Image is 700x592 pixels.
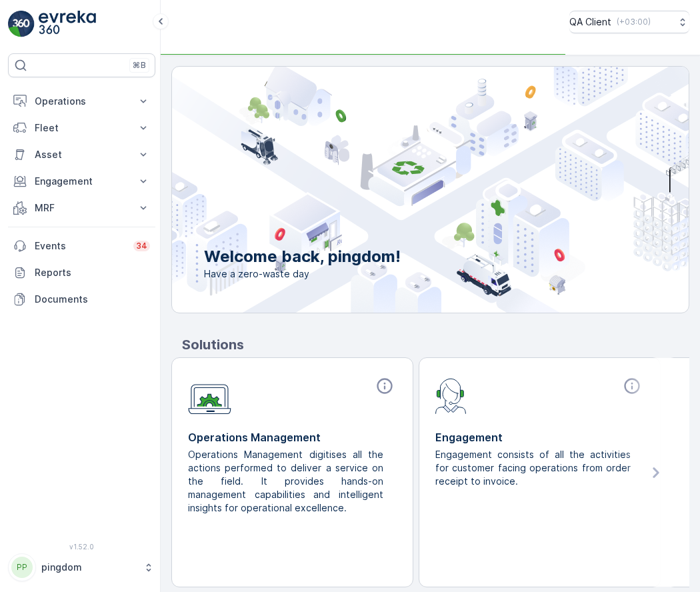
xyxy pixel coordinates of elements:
p: Operations [35,95,129,108]
button: Fleet [8,115,155,141]
div: PP [11,557,33,578]
p: Fleet [35,121,129,135]
img: module-icon [435,377,467,414]
button: Asset [8,141,155,168]
p: Welcome back, pingdom! [204,246,401,267]
p: Engagement [35,175,129,188]
p: pingdom [41,561,137,574]
p: Engagement [435,429,644,445]
p: Reports [35,266,150,279]
button: MRF [8,195,155,221]
img: logo_light-DOdMpM7g.png [39,11,96,37]
p: Documents [35,293,150,306]
p: Solutions [182,335,689,355]
p: MRF [35,201,129,215]
span: Have a zero-waste day [204,267,401,281]
a: Events34 [8,233,155,259]
a: Documents [8,286,155,313]
p: QA Client [569,15,611,29]
button: Engagement [8,168,155,195]
p: Operations Management digitises all the actions performed to deliver a service on the field. It p... [188,448,386,515]
p: Events [35,239,125,253]
a: Reports [8,259,155,286]
img: module-icon [188,377,231,415]
img: logo [8,11,35,37]
button: PPpingdom [8,553,155,581]
p: ⌘B [133,60,146,71]
p: Asset [35,148,129,161]
button: QA Client(+03:00) [569,11,689,33]
p: Engagement consists of all the activities for customer facing operations from order receipt to in... [435,448,633,488]
button: Operations [8,88,155,115]
span: v 1.52.0 [8,543,155,551]
img: city illustration [112,67,689,313]
p: ( +03:00 ) [617,17,651,27]
p: 34 [136,241,147,251]
p: Operations Management [188,429,397,445]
